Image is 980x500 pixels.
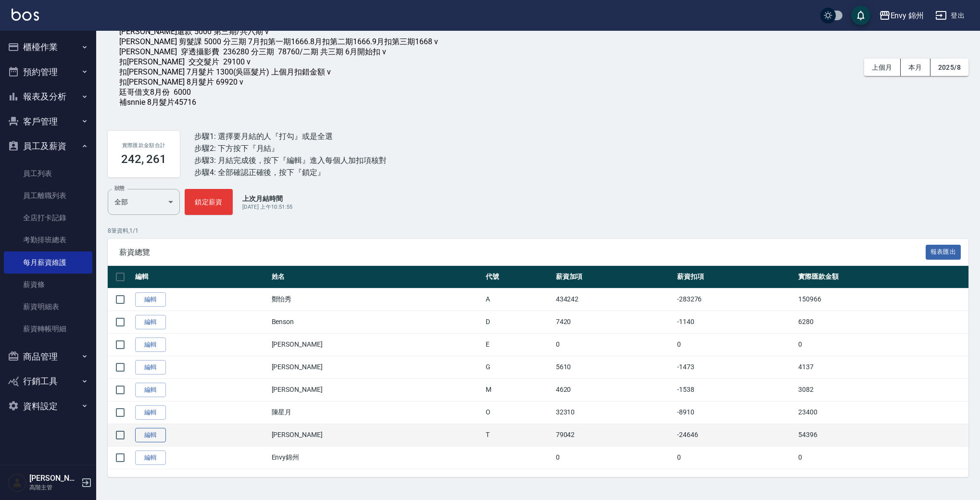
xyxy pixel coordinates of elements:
th: 姓名 [269,266,484,288]
button: 鎖定薪資 [185,189,233,215]
td: 434242 [553,288,675,311]
td: 4620 [553,378,675,401]
td: 0 [675,333,796,356]
a: 薪資條 [4,274,92,296]
button: 報表及分析 [4,84,92,109]
a: 編輯 [135,337,166,352]
button: save [851,6,870,25]
h2: 實際匯款金額合計 [119,142,168,149]
th: 實際匯款金額 [796,266,968,288]
button: Envy 錦州 [875,6,928,25]
img: Logo [12,9,39,21]
td: 0 [553,446,675,469]
td: -8910 [675,401,796,424]
th: 薪資扣項 [675,266,796,288]
td: G [483,356,553,378]
td: [PERSON_NAME] [269,378,484,401]
td: -1473 [675,356,796,378]
label: 狀態 [114,185,125,192]
td: 陳星月 [269,401,484,424]
td: 54396 [796,424,968,446]
td: T [483,424,553,446]
button: 報表匯出 [926,245,961,260]
button: 本月 [901,59,930,76]
td: -24646 [675,424,796,446]
button: 上個月 [864,59,901,76]
td: 23400 [796,401,968,424]
td: 0 [553,333,675,356]
td: 0 [796,446,968,469]
td: 4137 [796,356,968,378]
div: 全部 [108,189,180,215]
a: 全店打卡記錄 [4,207,92,229]
a: 編輯 [135,383,166,398]
td: Envy錦州 [269,446,484,469]
p: 上次月結時間 [242,194,293,203]
a: 薪資轉帳明細 [4,318,92,340]
h3: 242, 261 [121,152,167,166]
td: D [483,311,553,333]
td: 0 [796,333,968,356]
button: 櫃檯作業 [4,35,92,60]
button: 員工及薪資 [4,134,92,159]
a: 編輯 [135,405,166,420]
a: 編輯 [135,428,166,443]
a: 每月薪資維護 [4,251,92,274]
button: 行銷工具 [4,369,92,394]
span: 薪資總覽 [119,248,926,257]
span: [DATE] 上午10:51:55 [242,204,293,210]
td: -283276 [675,288,796,311]
div: 步驟2: 下方按下『月結』 [194,142,387,154]
a: 編輯 [135,292,166,307]
td: 7420 [553,311,675,333]
th: 編輯 [133,266,269,288]
h5: [PERSON_NAME] [29,474,78,483]
div: 步驟4: 全部確認正確後，按下『鎖定』 [194,166,387,178]
td: 0 [675,446,796,469]
td: 32310 [553,401,675,424]
td: 150966 [796,288,968,311]
td: 79042 [553,424,675,446]
a: 編輯 [135,360,166,375]
a: 編輯 [135,450,166,465]
a: 薪資明細表 [4,296,92,318]
td: [PERSON_NAME] [269,333,484,356]
button: 登出 [931,7,968,25]
td: O [483,401,553,424]
img: Person [8,473,27,492]
td: 鄭怡秀 [269,288,484,311]
button: 2025/8 [930,59,968,76]
button: 客戶管理 [4,109,92,134]
td: [PERSON_NAME] [269,424,484,446]
button: 預約管理 [4,60,92,85]
td: [PERSON_NAME] [269,356,484,378]
td: 3082 [796,378,968,401]
td: M [483,378,553,401]
a: 員工列表 [4,162,92,185]
div: 步驟3: 月結完成後，按下『編輯』進入每個人加扣項核對 [194,154,387,166]
div: [PERSON_NAME]還款 5000 第三期/共六期 v [PERSON_NAME] 剪髮課 5000 分三期 7月扣第一期1666.8月扣第二期1666.9月扣第三期1668 v [PER... [119,27,438,108]
td: Benson [269,311,484,333]
td: A [483,288,553,311]
div: Envy 錦州 [891,10,924,22]
button: 商品管理 [4,344,92,369]
th: 薪資加項 [553,266,675,288]
th: 代號 [483,266,553,288]
a: 編輯 [135,315,166,330]
a: 員工離職列表 [4,185,92,207]
td: 5610 [553,356,675,378]
p: 8 筆資料, 1 / 1 [108,226,968,235]
td: -1140 [675,311,796,333]
div: 步驟1: 選擇要月結的人『打勾』或是全選 [194,130,387,142]
a: 報表匯出 [926,247,961,256]
td: -1538 [675,378,796,401]
a: 考勤排班總表 [4,229,92,251]
td: E [483,333,553,356]
td: 6280 [796,311,968,333]
p: 高階主管 [29,483,78,492]
button: 資料設定 [4,394,92,419]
